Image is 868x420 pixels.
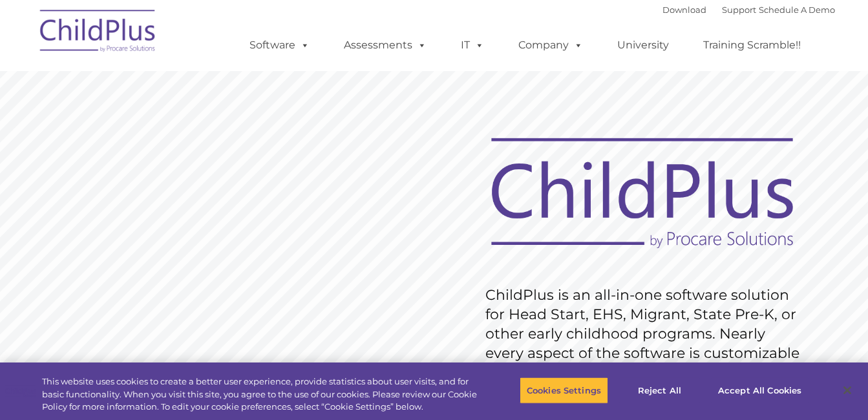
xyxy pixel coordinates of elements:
[34,1,163,65] img: ChildPlus by Procare Solutions
[619,377,700,404] button: Reject All
[722,5,756,15] a: Support
[690,32,814,58] a: Training Scramble!!
[711,377,809,404] button: Accept All Cookies
[759,5,835,15] a: Schedule A Demo
[833,376,862,404] button: Close
[331,32,439,58] a: Assessments
[237,32,323,58] a: Software
[604,32,682,58] a: University
[505,32,596,58] a: Company
[42,375,478,414] div: This website uses cookies to create a better user experience, provide statistics about user visit...
[520,377,608,404] button: Cookies Settings
[448,32,497,58] a: IT
[662,5,835,15] font: |
[662,5,706,15] a: Download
